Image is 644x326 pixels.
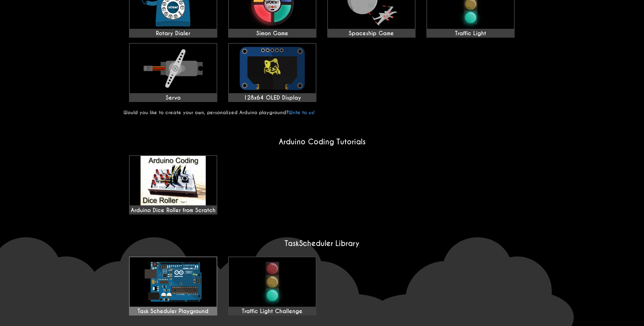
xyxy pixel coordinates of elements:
[130,44,217,93] img: Servo
[229,257,316,307] img: Traffic Light Challenge
[229,44,316,93] img: 128x64 OLED Display
[328,30,415,37] div: Spaceship Game
[130,30,217,37] div: Rotary Dialer
[229,30,316,37] div: Simon Game
[124,137,521,146] h2: Arduino Coding Tutorials
[229,308,316,315] div: Traffic Light Challenge
[130,257,217,307] img: Task Scheduler Playground
[289,109,315,116] a: Write to us!
[228,43,316,102] a: 128x64 OLED Display
[228,257,316,315] a: Traffic Light Challenge
[129,155,217,215] a: Arduino Dice Roller from Scratch
[129,43,217,102] a: Servo
[129,257,217,315] a: Task Scheduler Playground
[427,30,514,37] div: Traffic Light
[130,95,217,101] div: Servo
[229,95,316,101] div: 128x64 OLED Display
[130,308,217,315] div: Task Scheduler Playground
[124,109,521,116] p: Would you like to create your own, personalized Arduino playground?
[130,156,217,214] div: Arduino Dice Roller from Scratch
[130,156,217,205] img: maxresdefault.jpg
[124,239,521,248] h2: TaskScheduler Library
